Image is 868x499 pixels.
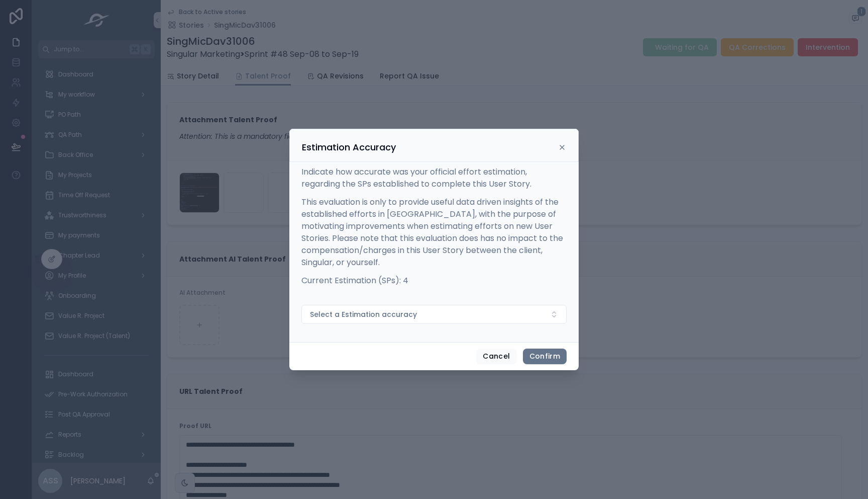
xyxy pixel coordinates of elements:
[476,349,516,365] button: Cancel
[302,141,396,153] h3: Estimation Accuracy
[301,166,567,190] p: Indicate how accurate was your official effort estimation, regarding the SPs established to compl...
[523,349,567,365] button: Confirm
[301,305,567,324] button: Select Button
[301,275,567,287] p: Current Estimation (SPs): 4
[301,196,567,269] p: This evaluation is only to provide useful data driven insights of the established efforts in [GEO...
[310,309,417,319] span: Select a Estimation accuracy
